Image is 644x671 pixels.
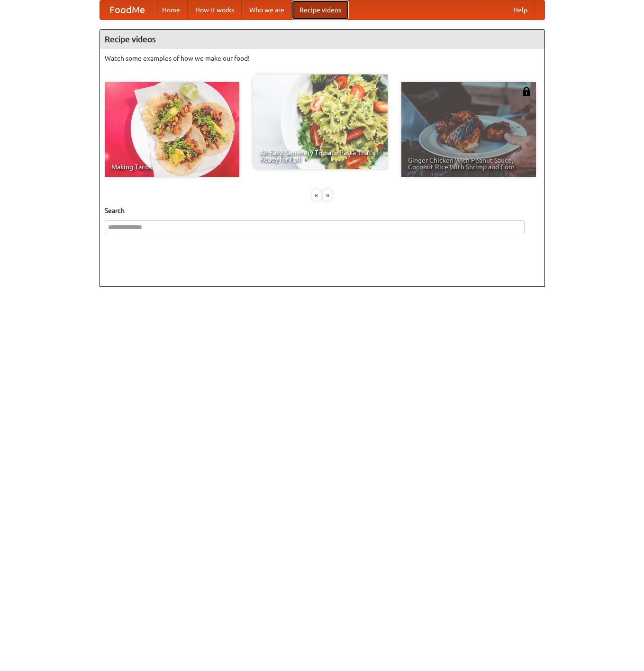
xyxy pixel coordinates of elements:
h4: Recipe videos [100,30,544,49]
a: An Easy, Summery Tomato Pasta That's Ready for Fall [253,74,388,169]
img: 483408.png [522,87,531,96]
a: Recipe videos [292,0,349,19]
div: « [312,189,321,201]
a: How it works [188,0,242,19]
a: Who we are [242,0,292,19]
p: Watch some examples of how we make our food! [105,54,540,63]
div: » [323,189,332,201]
h5: Search [105,206,540,215]
a: Home [154,0,188,19]
span: An Easy, Summery Tomato Pasta That's Ready for Fall [260,149,381,163]
a: Making Tacos [105,82,239,177]
a: FoodMe [100,0,154,19]
span: Making Tacos [111,164,233,170]
a: Help [506,0,535,19]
